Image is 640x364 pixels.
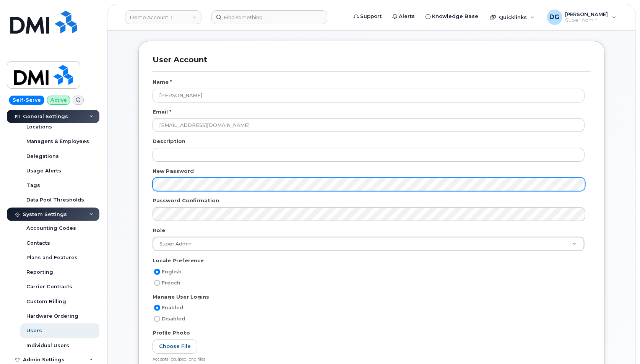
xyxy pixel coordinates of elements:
span: [PERSON_NAME] [565,11,608,17]
label: Choose File [153,340,197,354]
input: Enabled [154,305,160,311]
span: French [162,280,180,286]
a: Super Admin [153,237,584,251]
input: Disabled [154,316,160,322]
a: Demo Account 1 [125,10,201,24]
label: Name * [153,78,172,86]
label: Disabled [153,314,185,323]
div: Dmitrii Golovin [542,10,622,25]
span: Quicklinks [499,14,527,20]
label: Description [153,138,185,145]
span: English [162,269,182,275]
label: Locale Preference [153,257,204,264]
label: Role [153,227,165,234]
label: Manage User Logins [153,293,209,301]
a: Alerts [387,9,420,24]
span: Super Admin [565,17,608,23]
h3: User Account [153,55,591,71]
label: Enabled [153,303,183,312]
div: Accepts jpg, jpeg, png files [153,357,585,362]
a: Support [348,9,387,24]
span: Knowledge Base [432,13,478,20]
a: Knowledge Base [420,9,484,24]
input: English [154,269,160,275]
input: French [154,280,160,286]
span: Super Admin [155,240,192,247]
span: Alerts [399,13,415,20]
label: Email * [153,108,171,115]
span: DG [550,13,560,22]
label: Profile Photo [153,329,190,336]
div: Quicklinks [484,10,540,25]
label: Password Confirmation [153,197,219,204]
span: Support [360,13,382,20]
input: Find something... [211,10,327,24]
label: New Password [153,167,194,175]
